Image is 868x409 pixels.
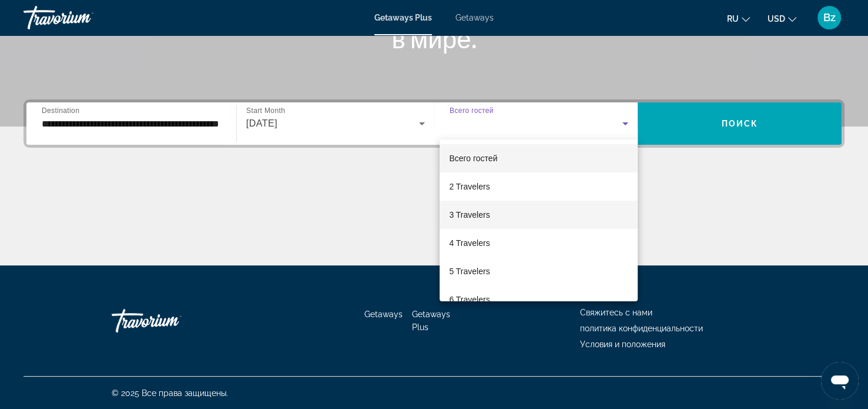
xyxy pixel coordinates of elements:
[449,292,490,307] span: 6 Travelers
[449,264,490,278] span: 5 Travelers
[821,362,859,400] iframe: Button to launch messaging window
[449,154,497,163] span: Всего гостей
[449,236,490,250] span: 4 Travelers
[449,208,490,222] span: 3 Travelers
[449,179,490,194] span: 2 Travelers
